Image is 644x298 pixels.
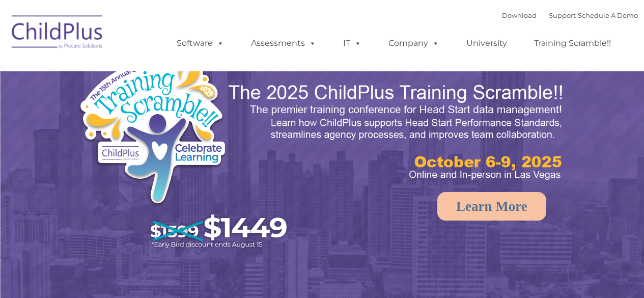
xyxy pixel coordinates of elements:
[333,33,372,53] a: IT
[502,11,537,19] a: Download
[524,33,621,53] a: Training Scramble!!
[456,33,517,53] a: University
[502,11,638,19] font: |
[437,192,546,221] a: Learn More
[7,8,108,59] img: ChildPlus by Procare Solutions
[241,33,326,53] a: Assessments
[166,33,234,53] a: Software
[578,11,638,19] a: Schedule A Demo
[378,33,450,53] a: Company
[549,11,576,19] a: Support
